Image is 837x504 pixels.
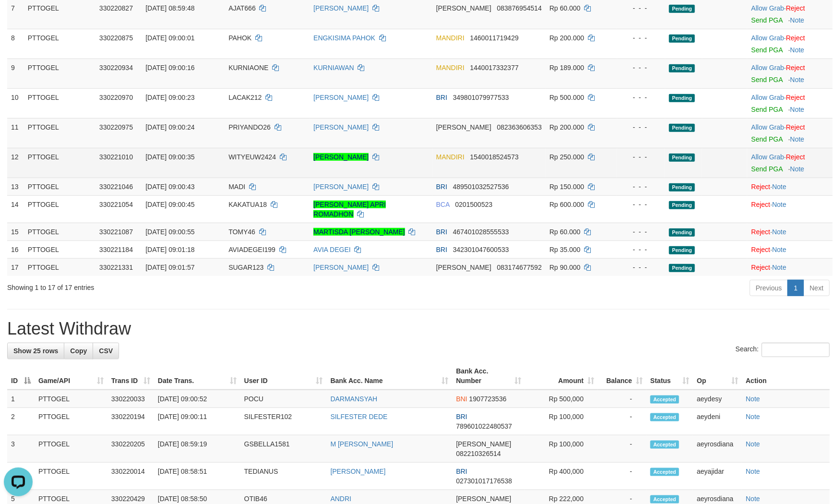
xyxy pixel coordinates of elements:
[145,264,194,271] span: [DATE] 09:01:57
[228,183,245,191] span: MADI
[313,246,351,253] a: AVIA DEGEI
[24,29,96,59] td: PTTOGEL
[742,362,830,390] th: Action
[747,223,833,240] td: ·
[751,123,784,131] a: Allow Grab
[751,16,782,24] a: Send PGA
[598,463,646,490] td: -
[470,153,519,161] span: Copy 1540018524573 to clipboard
[751,64,786,72] span: ·
[621,200,661,209] div: - - -
[7,88,24,118] td: 10
[7,463,35,490] td: 4
[650,396,679,404] span: Accepted
[99,201,133,208] span: 330221054
[313,201,386,218] a: [PERSON_NAME] APRI ROMADHON
[24,195,96,223] td: PTTOGEL
[772,246,787,253] a: Note
[7,319,830,338] h1: Latest Withdraw
[497,123,542,131] span: Copy 082363606353 to clipboard
[240,435,327,463] td: GSBELLA1581
[621,152,661,162] div: - - -
[786,64,805,72] a: Reject
[99,347,113,355] span: CSV
[751,4,786,12] span: ·
[650,413,679,421] span: Accepted
[747,88,833,118] td: ·
[550,183,584,191] span: Rp 150.000
[669,64,695,72] span: Pending
[453,94,509,101] span: Copy 349801079977533 to clipboard
[145,201,194,208] span: [DATE] 09:00:45
[598,408,646,435] td: -
[621,245,661,254] div: - - -
[751,106,782,113] a: Send PGA
[470,34,519,42] span: Copy 1460011719429 to clipboard
[240,463,327,490] td: TEDIANUS
[436,228,447,236] span: BRI
[145,228,194,236] span: [DATE] 09:00:55
[108,435,154,463] td: 330220205
[746,413,760,420] a: Note
[228,153,276,161] span: WITYEUW2424
[436,201,450,208] span: BCA
[621,182,661,192] div: - - -
[13,347,58,355] span: Show 25 rows
[145,123,194,131] span: [DATE] 09:00:24
[456,450,501,457] span: Copy 082210326514 to clipboard
[313,34,375,42] a: ENGKISIMA PAHOK
[669,154,695,162] span: Pending
[751,34,786,42] span: ·
[4,4,33,33] button: Open LiveChat chat widget
[751,183,770,191] a: Reject
[456,395,467,403] span: BNI
[746,440,760,448] a: Note
[313,153,369,161] a: [PERSON_NAME]
[747,258,833,276] td: ·
[621,3,661,13] div: - - -
[747,178,833,195] td: ·
[331,395,378,403] a: DARMANSYAH
[693,408,742,435] td: aeydeni
[469,395,507,403] span: Copy 1907723536 to clipboard
[650,495,679,504] span: Accepted
[762,343,830,357] input: Search:
[772,264,787,271] a: Note
[751,165,782,173] a: Send PGA
[24,148,96,178] td: PTTOGEL
[650,441,679,449] span: Accepted
[436,246,447,253] span: BRI
[145,246,194,253] span: [DATE] 09:01:18
[313,4,369,12] a: [PERSON_NAME]
[24,258,96,276] td: PTTOGEL
[751,46,782,54] a: Send PGA
[790,135,804,143] a: Note
[693,463,742,490] td: aeyajidar
[436,94,447,101] span: BRI
[145,34,194,42] span: [DATE] 09:00:01
[751,76,782,84] a: Send PGA
[747,59,833,88] td: ·
[228,246,275,253] span: AVIADEGEI199
[154,408,240,435] td: [DATE] 09:00:11
[550,123,584,131] span: Rp 200.000
[550,246,581,253] span: Rp 35.000
[751,123,786,131] span: ·
[751,4,784,12] a: Allow Grab
[550,64,584,72] span: Rp 189.000
[736,343,830,357] label: Search:
[786,4,805,12] a: Reject
[790,165,804,173] a: Note
[436,34,465,42] span: MANDIRI
[327,362,453,390] th: Bank Acc. Name: activate to sort column ascending
[550,153,584,161] span: Rp 250.000
[693,435,742,463] td: aeyrosdiana
[790,46,804,54] a: Note
[621,33,661,43] div: - - -
[497,264,542,271] span: Copy 083174677592 to clipboard
[145,183,194,191] span: [DATE] 09:00:43
[108,390,154,408] td: 330220033
[751,201,770,208] a: Reject
[313,94,369,101] a: [PERSON_NAME]
[453,228,509,236] span: Copy 467401028555533 to clipboard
